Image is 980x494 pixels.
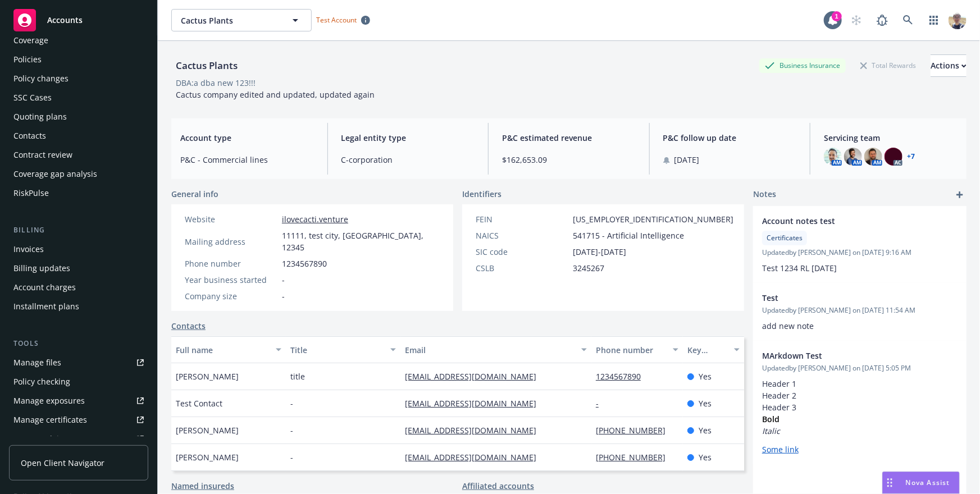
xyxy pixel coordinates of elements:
a: Installment plans [9,298,148,315]
a: Account charges [9,278,148,296]
div: Year business started [185,274,277,286]
div: Email [405,344,575,356]
a: Report a Bug [871,9,894,31]
div: Installment plans [13,298,79,315]
button: Phone number [591,336,683,363]
div: Actions [931,55,967,76]
a: Policy changes [9,70,148,88]
span: Yes [699,451,712,463]
a: Switch app [923,9,945,31]
div: FEIN [476,213,568,225]
div: Billing [9,225,148,236]
a: ilovecacti.venture [282,214,348,225]
a: 1234567890 [596,371,650,382]
div: Mailing address [185,236,277,248]
span: Yes [699,424,712,436]
div: Account notes testCertificatesUpdatedby [PERSON_NAME] on [DATE] 9:16 AMTest 1234 RL [DATE] [753,206,967,283]
span: Open Client Navigator [21,457,104,469]
button: Key contact [683,336,744,363]
span: Identifiers [462,188,502,200]
div: Coverage gap analysis [13,165,97,183]
a: Contacts [9,127,148,145]
div: Drag to move [883,472,897,493]
a: Affiliated accounts [462,480,534,492]
span: P&C follow up date [663,132,797,144]
span: Test Account [316,15,357,25]
span: General info [171,188,218,200]
a: Start snowing [845,9,868,31]
a: RiskPulse [9,184,148,202]
a: Contacts [171,320,206,332]
div: Phone number [596,344,666,356]
span: Yes [699,370,712,382]
div: Manage files [13,354,61,372]
a: Search [897,9,919,31]
a: SSC Cases [9,89,148,107]
span: [PERSON_NAME] [176,451,239,463]
span: Legal entity type [341,132,475,144]
div: Total Rewards [855,58,922,72]
span: - [290,424,293,436]
span: Cactus company edited and updated, updated again [176,89,375,100]
div: DBA: a dba new 123!!! [176,77,256,89]
div: SIC code [476,246,568,258]
div: SSC Cases [13,89,52,107]
div: Manage certificates [13,411,87,429]
a: Coverage gap analysis [9,165,148,183]
span: Account type [180,132,314,144]
div: Manage exposures [13,392,85,410]
span: Test 1234 RL [DATE] [762,263,837,273]
h1: Header 1 [762,378,958,390]
a: Manage files [9,354,148,372]
button: Title [286,336,400,363]
span: - [290,397,293,409]
span: - [282,290,285,302]
span: Account notes test [762,215,928,227]
button: Actions [931,54,967,77]
span: C-corporation [341,154,475,166]
a: - [596,398,608,409]
span: [PERSON_NAME] [176,424,239,436]
span: $162,653.09 [502,154,636,166]
h3: Header 3 [762,401,958,413]
div: Full name [176,344,269,356]
div: Tools [9,338,148,349]
span: [US_EMPLOYER_IDENTIFICATION_NUMBER] [573,213,733,225]
img: photo [844,148,862,166]
a: Coverage [9,31,148,49]
strong: Bold [762,414,780,424]
img: photo [885,148,902,166]
a: [PHONE_NUMBER] [596,452,674,463]
div: Account charges [13,278,76,296]
div: Policy changes [13,70,69,88]
span: Test [762,292,928,304]
span: [PERSON_NAME] [176,370,239,382]
span: - [290,451,293,463]
span: Servicing team [824,132,958,144]
em: Italic [762,426,780,436]
a: [EMAIL_ADDRESS][DOMAIN_NAME] [405,452,545,463]
span: Yes [699,397,712,409]
span: 541715 - Artificial Intelligence [573,230,684,241]
div: Website [185,213,277,225]
span: Test Account [312,14,375,26]
div: Title [290,344,384,356]
div: RiskPulse [13,184,49,202]
div: Contacts [13,127,46,145]
a: [EMAIL_ADDRESS][DOMAIN_NAME] [405,425,545,436]
h2: Header 2 [762,390,958,401]
a: Manage certificates [9,411,148,429]
span: [DATE] [674,154,700,166]
div: CSLB [476,262,568,274]
span: Updated by [PERSON_NAME] on [DATE] 5:05 PM [762,363,958,373]
div: Cactus Plants [171,58,242,73]
div: NAICS [476,230,568,241]
span: title [290,370,305,382]
a: Invoices [9,240,148,258]
button: Nova Assist [882,472,960,494]
a: Accounts [9,4,148,36]
a: Policy checking [9,373,148,391]
div: Manage claims [13,430,70,448]
a: Contract review [9,146,148,164]
span: - [282,274,285,286]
